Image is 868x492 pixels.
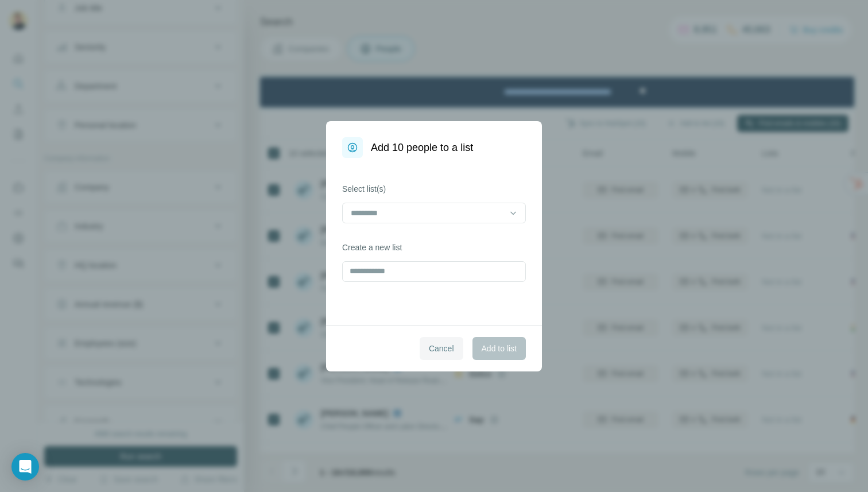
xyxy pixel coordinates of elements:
[420,337,463,360] button: Cancel
[429,343,454,354] span: Cancel
[216,2,378,28] div: Upgrade plan for full access to Surfe
[371,140,473,156] h1: Add 10 people to a list
[11,453,39,481] div: Open Intercom Messenger
[342,242,526,253] label: Create a new list
[342,183,526,195] label: Select list(s)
